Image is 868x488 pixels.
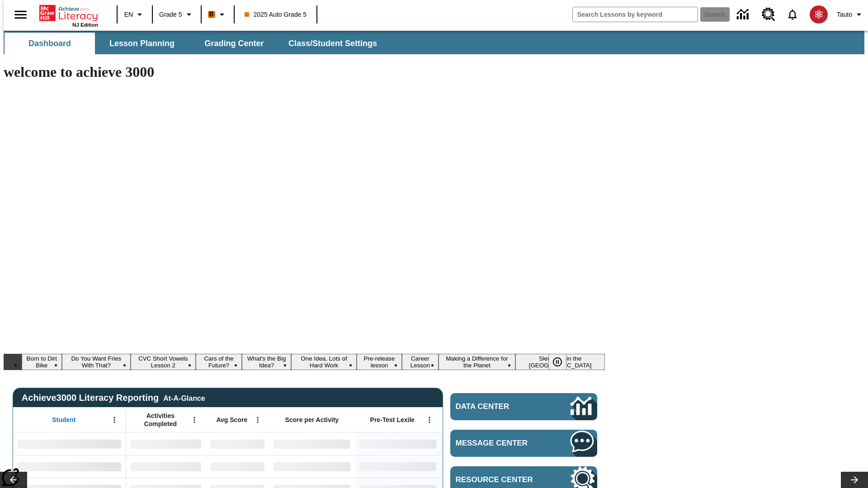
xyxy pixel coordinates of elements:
[423,413,436,427] button: Open Menu
[781,3,804,26] a: Notifications
[402,354,439,370] button: Slide 8 Career Lesson
[450,430,597,457] a: Message Center
[39,3,98,28] div: Home
[837,10,852,19] span: Tauto
[804,3,833,26] button: Select a new avatar
[251,413,264,427] button: Open Menu
[39,4,98,22] a: Home
[109,38,175,49] span: Lesson Planning
[204,38,264,49] span: Grading Center
[216,416,247,424] span: Avg Score
[548,354,576,370] div: Pause
[4,33,385,54] div: SubNavbar
[206,432,269,455] div: No Data,
[281,33,384,54] button: Class/Student Settings
[515,354,605,370] button: Slide 10 Sleepless in the Animal Kingdom
[163,393,205,403] div: At-A-Glance
[72,22,98,28] span: NJ Edition
[291,354,357,370] button: Slide 6 One Idea, Lots of Hard Work
[209,9,214,20] span: B
[357,354,402,370] button: Slide 7 Pre-release lesson
[573,7,698,22] input: search field
[242,354,291,370] button: Slide 5 What's the Big Idea?
[833,6,868,23] button: Profile/Settings
[810,5,828,23] img: avatar image
[97,33,187,54] button: Lesson Planning
[245,10,307,19] span: 2025 Auto Grade 5
[52,416,75,424] span: Student
[370,416,415,424] span: Pre-Test Lexile
[439,354,515,370] button: Slide 9 Making a Difference for the Planet
[456,439,543,448] span: Message Center
[131,412,190,428] span: Activities Completed
[731,2,756,27] a: Data Center
[288,38,377,49] span: Class/Student Settings
[285,416,339,424] span: Score per Activity
[5,33,95,54] button: Dashboard
[126,432,206,455] div: No Data,
[456,475,543,484] span: Resource Center
[4,64,605,80] h1: welcome to achieve 3000
[62,354,131,370] button: Slide 2 Do You Want Fries With That?
[7,1,34,28] button: Open side menu
[22,393,205,403] span: Achieve3000 Literacy Reporting
[131,354,196,370] button: Slide 3 CVC Short Vowels Lesson 2
[206,455,269,478] div: No Data,
[756,2,781,27] a: Resource Center, Will open in new tab
[189,33,279,54] button: Grading Center
[204,6,231,23] button: Boost Class color is orange. Change class color
[4,31,864,54] div: SubNavbar
[120,6,149,23] button: Language: EN, Select a language
[450,393,597,420] a: Data Center
[841,472,868,488] button: Lesson carousel, Next
[196,354,242,370] button: Slide 4 Cars of the Future?
[126,455,206,478] div: No Data,
[159,10,182,19] span: Grade 5
[188,413,201,427] button: Open Menu
[108,413,121,427] button: Open Menu
[156,6,198,23] button: Grade: Grade 5, Select a grade
[548,354,566,370] button: Pause
[124,10,133,19] span: EN
[456,402,540,411] span: Data Center
[28,38,71,49] span: Dashboard
[22,354,62,370] button: Slide 1 Born to Dirt Bike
